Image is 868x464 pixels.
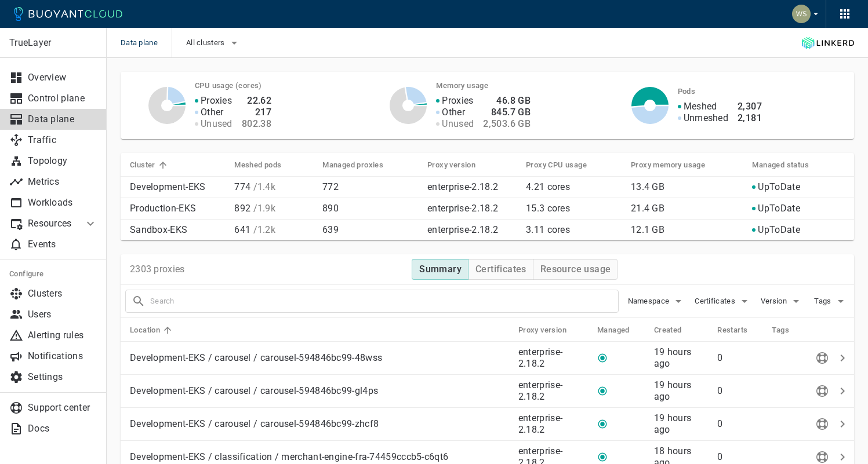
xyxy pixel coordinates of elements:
p: Unused [201,118,233,130]
p: Production-EKS [130,203,225,214]
h5: Proxy memory usage [631,160,705,170]
p: 12.1 GB [631,224,743,236]
span: / 1.4k [250,181,275,192]
button: Namespace [628,293,686,310]
h5: Cluster [130,160,155,170]
h5: Created [654,326,682,335]
span: Certificates [695,297,738,306]
h4: 2,503.6 GB [483,118,531,130]
p: 3.11 cores [526,224,622,236]
p: Development-EKS / carousel / carousel-594846bc99-zhcf8 [130,418,509,430]
h4: 2,181 [738,112,762,124]
p: 21.4 GB [631,203,743,214]
input: Search [150,293,618,309]
p: Proxies [442,95,473,107]
h4: 2,307 [738,101,762,112]
span: Meshed pods [234,160,296,170]
span: Version [761,297,789,306]
p: Other [201,107,224,118]
p: Unmeshed [684,112,728,124]
p: Unused [442,118,474,130]
p: Other [442,107,465,118]
button: All clusters [186,34,241,52]
p: Topology [28,155,97,167]
h4: Certificates [475,264,526,275]
button: Certificates [468,259,533,280]
p: 639 [322,224,418,236]
span: Send diagnostics to Buoyant [813,419,831,428]
span: Send diagnostics to Buoyant [813,386,831,395]
h5: Restarts [717,326,747,335]
p: UpToDate [758,224,800,236]
p: Alerting rules [28,330,97,341]
p: UpToDate [758,181,800,193]
p: Sandbox-EKS [130,224,225,236]
p: Notifications [28,350,97,362]
p: Proxies [201,95,232,107]
span: Send diagnostics to Buoyant [813,452,831,461]
span: Proxy version [427,160,491,170]
p: Clusters [28,288,97,299]
p: 892 [234,203,313,214]
p: 0 [717,385,762,397]
button: Summary [412,259,468,280]
span: Tags [772,325,804,335]
h5: Configure [9,269,97,279]
span: Tue, 02 Sep 2025 15:07:31 BST / Tue, 02 Sep 2025 14:07:31 UTC [654,412,691,435]
span: Managed proxies [322,160,398,170]
p: enterprise-2.18.2 [518,412,588,436]
h5: Proxy version [518,326,566,335]
span: / 1.2k [250,224,275,235]
span: Managed status [752,160,824,170]
span: Cluster [130,160,170,170]
span: Namespace [628,297,672,306]
p: 890 [322,203,418,214]
p: Support center [28,402,97,414]
span: Tue, 02 Sep 2025 15:04:28 BST / Tue, 02 Sep 2025 14:04:28 UTC [654,346,691,369]
h5: Tags [772,326,789,335]
h5: Location [130,326,160,335]
p: Development-EKS / classification / merchant-engine-fra-74459cccb5-c6qt6 [130,451,509,463]
span: Restarts [717,325,762,335]
p: Control plane [28,93,97,104]
p: 15.3 cores [526,203,622,214]
p: Data plane [28,114,97,125]
p: 0 [717,451,762,463]
span: Created [654,325,697,335]
button: Resource usage [533,259,618,280]
span: All clusters [186,38,227,48]
span: Data plane [121,28,172,58]
h4: 845.7 GB [483,107,531,118]
p: Settings [28,371,97,383]
h5: Managed status [752,160,809,170]
h4: 46.8 GB [483,95,531,107]
relative-time: 19 hours ago [654,412,691,435]
span: Tags [814,297,833,306]
p: Workloads [28,197,97,209]
p: Users [28,309,97,320]
h5: Meshed pods [234,160,281,170]
button: Tags [812,293,849,310]
span: Proxy CPU usage [526,160,602,170]
p: UpToDate [758,203,800,214]
span: Proxy memory usage [631,160,720,170]
p: 641 [234,224,313,236]
h5: Managed [597,326,630,335]
p: 0 [717,352,762,364]
relative-time: 19 hours ago [654,346,691,369]
h4: Resource usage [540,264,611,275]
p: Metrics [28,176,97,188]
p: Events [28,239,97,250]
p: Resources [28,218,74,229]
h4: 217 [242,107,271,118]
p: Meshed [684,101,717,112]
p: enterprise-2.18.2 [427,181,498,193]
button: Version [761,293,803,310]
h4: 22.62 [242,95,271,107]
p: 774 [234,181,313,193]
h5: Proxy CPU usage [526,160,587,170]
relative-time: 19 hours ago [654,379,691,402]
p: enterprise-2.18.2 [427,203,498,214]
span: Location [130,325,175,335]
span: / 1.9k [250,203,275,214]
